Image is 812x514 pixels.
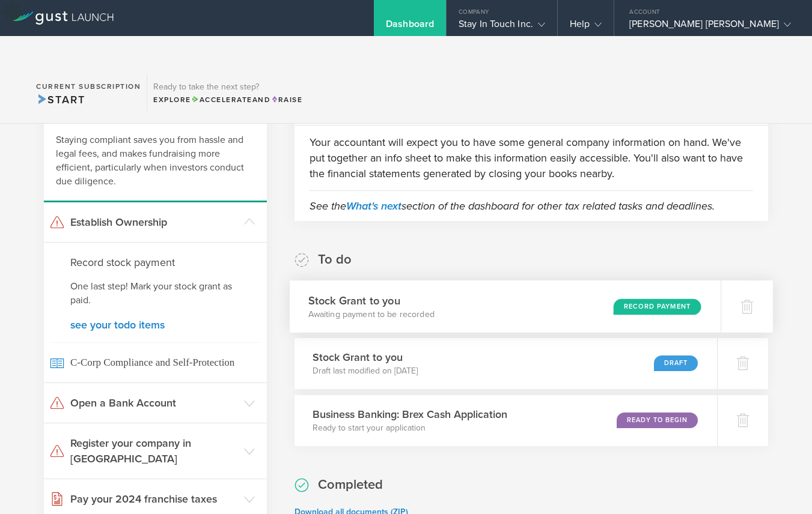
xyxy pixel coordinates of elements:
span: C-Corp Compliance and Self-Protection [50,342,261,382]
div: Dashboard [386,18,434,36]
h3: Open a Bank Account [70,395,238,411]
div: [PERSON_NAME] [PERSON_NAME] [629,18,791,36]
div: Help [570,18,602,36]
iframe: To enrich screen reader interactions, please activate Accessibility in Grammarly extension settings [752,456,812,514]
div: Draft [654,355,698,371]
div: Ready to Begin [617,413,698,428]
h3: Ready to take the next step? [153,83,302,91]
div: Business Banking: Brex Cash ApplicationReady to start your applicationReady to Begin [295,395,717,446]
h3: Stock Grant to you [313,349,418,365]
span: Accelerate [191,95,252,104]
a: see your todo items [70,319,240,330]
p: Ready to start your application [313,422,507,434]
h2: Current Subscription [36,83,141,90]
p: Draft last modified on [DATE] [313,365,418,377]
div: Stock Grant to youDraft last modified on [DATE]Draft [295,338,717,389]
p: Awaiting payment to be recorded [308,308,435,320]
em: See the section of the dashboard for other tax related tasks and deadlines. [310,199,715,213]
h2: Completed [318,476,383,494]
div: Ready to take the next step?ExploreAccelerateandRaise [147,74,308,111]
div: Chat Widget [752,456,812,514]
span: and [191,95,271,104]
div: Stay In Touch Inc. [459,18,545,36]
a: What's next [346,199,401,213]
h3: Pay your 2024 franchise taxes [70,491,238,507]
div: Stock Grant to youAwaiting payment to be recordedRecord Payment [290,280,721,333]
div: Staying compliant saves you from hassle and legal fees, and makes fundraising more efficient, par... [44,121,267,202]
h3: Stock Grant to you [308,292,435,309]
p: One last step! Mark your stock grant as paid. [70,280,240,307]
h4: Record stock payment [70,255,240,270]
h2: To do [318,251,352,268]
h3: Business Banking: Brex Cash Application [313,407,507,422]
p: Your accountant will expect you to have some general company information on hand. We've put toget... [310,135,753,181]
span: Raise [270,95,302,104]
div: Record Payment [614,298,701,315]
h3: Establish Ownership [70,214,238,230]
a: C-Corp Compliance and Self-Protection [44,342,267,382]
div: Explore [153,94,302,105]
h3: Register your company in [GEOGRAPHIC_DATA] [70,435,238,467]
span: Start [36,93,85,106]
